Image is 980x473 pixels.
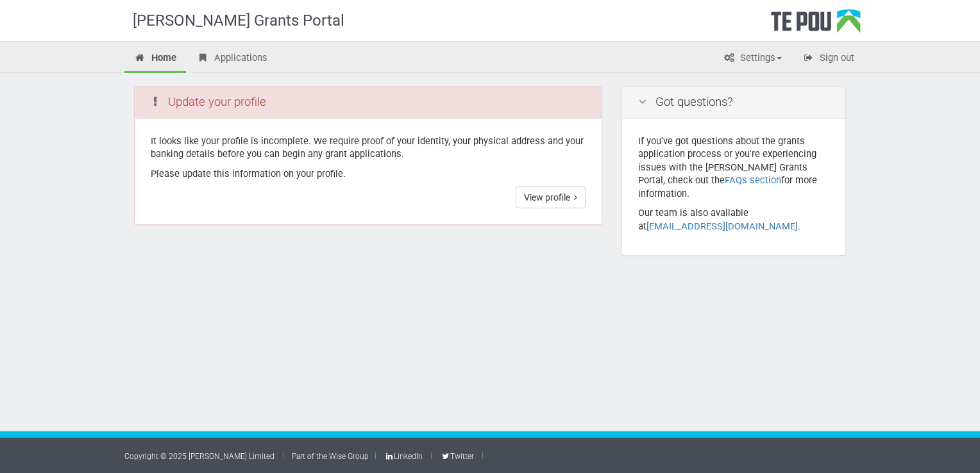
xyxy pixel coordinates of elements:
a: Twitter [440,452,473,461]
a: Home [124,45,186,73]
a: LinkedIn [384,452,423,461]
div: Te Pou Logo [771,9,861,41]
p: Please update this information on your profile. [151,167,586,181]
p: Our team is also available at . [638,206,829,233]
a: Sign out [793,45,864,73]
a: Settings [713,45,791,73]
a: Part of the Wise Group [292,452,369,461]
p: If you've got questions about the grants application process or you're experiencing issues with t... [638,135,829,201]
a: FAQs section [725,174,781,186]
a: Applications [187,45,277,73]
div: Got questions? [622,87,845,119]
p: It looks like your profile is incomplete. We require proof of your identity, your physical addres... [151,135,586,161]
a: View profile [516,187,586,208]
div: Update your profile [135,87,602,119]
a: [EMAIL_ADDRESS][DOMAIN_NAME] [646,220,798,232]
a: Copyright © 2025 [PERSON_NAME] Limited [124,452,275,461]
